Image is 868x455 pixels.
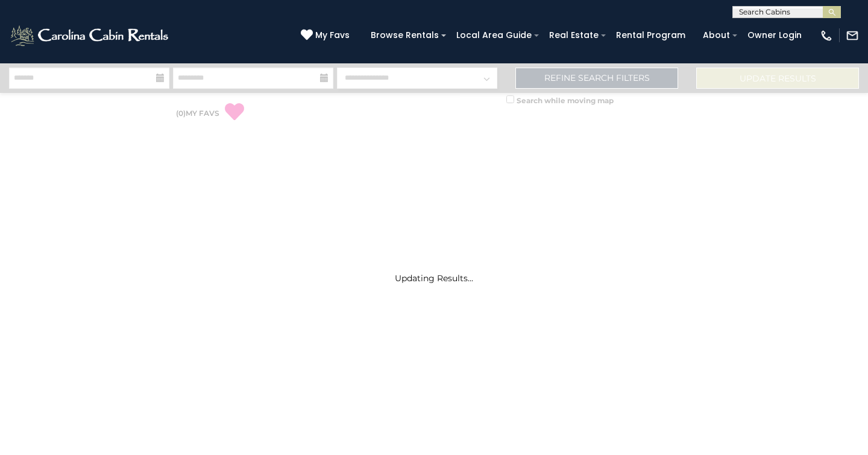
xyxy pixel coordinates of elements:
span: My Favs [315,29,350,42]
a: Local Area Guide [450,26,538,45]
a: Rental Program [610,26,691,45]
a: Browse Rentals [365,26,445,45]
img: phone-regular-white.png [820,29,833,42]
a: Real Estate [543,26,605,45]
a: Owner Login [741,26,808,45]
img: White-1-2.png [9,24,172,48]
img: mail-regular-white.png [846,29,859,42]
a: My Favs [301,29,353,42]
a: About [697,26,736,45]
